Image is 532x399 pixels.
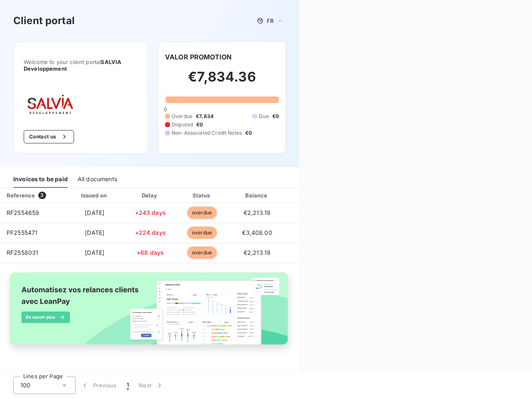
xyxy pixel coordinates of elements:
h3: Client portal [13,13,75,28]
img: Company logo [24,92,77,117]
span: overdue [187,227,217,239]
span: Disputed [172,121,193,128]
span: SALVIA Developpement [24,59,121,72]
span: 3 [38,192,46,199]
span: Overdue [172,113,192,120]
span: Welcome to your client portal [24,59,138,72]
button: Next [134,377,169,394]
span: €3,408.00 [242,229,272,236]
span: [DATE] [85,249,104,256]
div: Issued on [66,191,123,199]
span: €0 [245,129,252,137]
span: overdue [187,246,217,259]
span: €2,213.18 [244,249,271,256]
div: Balance [230,191,284,199]
div: Status [177,191,227,199]
span: 0 [164,106,167,113]
div: All documents [78,170,117,188]
div: Invoices to be paid [13,170,68,188]
span: FR [267,17,273,24]
img: banner [3,268,296,357]
span: €0 [196,121,203,128]
span: 100 [20,381,30,389]
span: [DATE] [85,229,104,236]
span: €2,213.18 [244,209,271,216]
span: RF2554659 [7,209,39,216]
h2: €7,834.36 [165,69,279,94]
span: +68 days [137,249,164,256]
span: +243 days [135,209,166,216]
span: +224 days [135,229,166,236]
button: 1 [122,377,134,394]
button: Previous [76,377,122,394]
h6: VALOR PROMOTION [165,52,232,62]
span: [DATE] [85,209,104,216]
span: €0 [272,113,279,120]
span: Non-Associated Credit Notes [172,129,242,137]
div: PDF [288,191,330,199]
span: RF2558031 [7,249,38,256]
span: Due [259,113,268,120]
span: PF2555471 [7,229,37,236]
span: €7,834 [196,113,214,120]
span: overdue [187,207,217,219]
span: 1 [127,381,129,389]
div: Reference [7,192,35,199]
div: Delay [127,191,174,199]
button: Contact us [24,130,74,143]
